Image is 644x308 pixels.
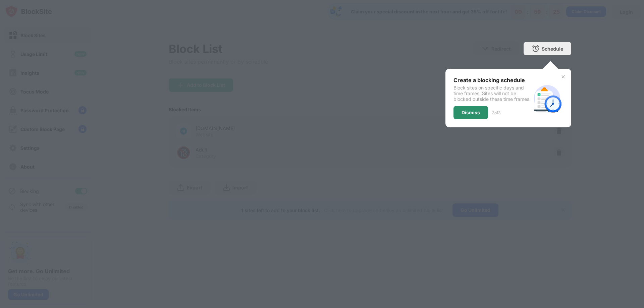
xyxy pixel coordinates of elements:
div: Dismiss [462,110,480,115]
div: Schedule [542,46,563,52]
div: 3 of 3 [492,110,500,115]
div: Create a blocking schedule [453,77,531,83]
img: x-button.svg [560,74,566,79]
div: Block sites on specific days and time frames. Sites will not be blocked outside these time frames. [453,85,531,102]
img: schedule.svg [531,82,563,114]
